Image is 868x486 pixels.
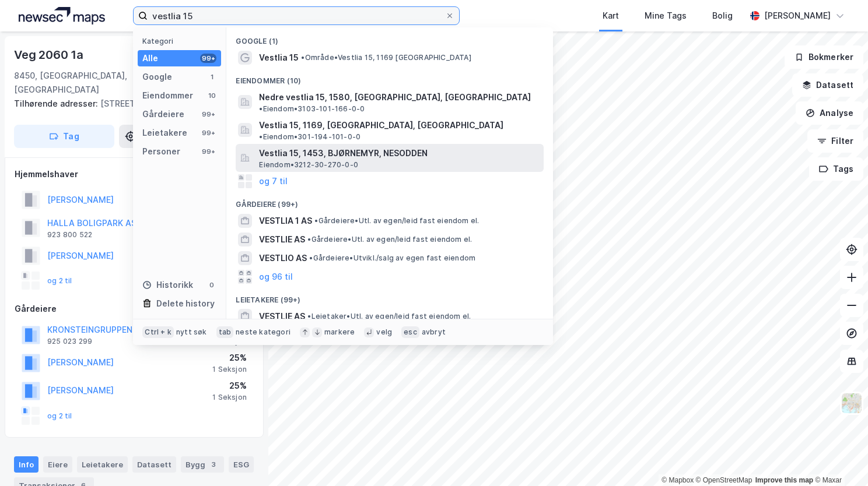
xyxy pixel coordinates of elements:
div: 1 [207,72,216,82]
span: • [307,312,311,321]
span: Tilhørende adresser: [14,98,100,108]
iframe: Chat Widget [810,430,868,486]
div: 25% [212,351,247,365]
span: • [259,132,262,141]
div: Google (1) [226,27,553,48]
a: Mapbox [661,476,694,484]
div: Veg 2060 1a [14,45,86,64]
div: Ctrl + k [142,326,174,338]
button: og 96 til [259,270,293,284]
div: 923 800 522 [47,230,92,240]
div: Eiendommer (10) [226,67,553,88]
img: Z [841,392,863,414]
div: 99+ [200,110,216,119]
div: ESG [229,456,254,473]
div: Info [14,456,38,473]
div: Mine Tags [645,9,687,23]
span: • [307,235,311,244]
div: tab [216,326,234,338]
div: 0 [207,280,216,290]
div: Eiendommer [142,89,193,103]
div: Alle [142,51,158,65]
span: • [314,216,318,225]
div: esc [401,326,419,338]
div: Gårdeiere [15,302,254,316]
span: • [301,53,304,62]
span: Gårdeiere • Utvikl./salg av egen fast eiendom [309,253,475,263]
div: Eiere [43,456,72,473]
div: Leietakere [77,456,128,473]
div: 99+ [200,128,216,138]
div: nytt søk [176,327,207,337]
div: velg [376,327,392,337]
div: Google [142,70,172,84]
div: [PERSON_NAME] [764,9,831,23]
button: Bokmerker [785,45,863,69]
span: • [309,253,313,262]
span: VESTLIO AS [259,251,307,265]
button: Filter [807,129,863,153]
div: Hjemmelshaver [15,167,254,181]
span: Nedre vestlia 15, 1580, [GEOGRAPHIC_DATA], [GEOGRAPHIC_DATA] [259,90,531,104]
span: • [259,104,262,113]
div: 3 [208,459,219,470]
button: Tag [14,125,114,148]
span: Eiendom • 3212-30-270-0-0 [259,160,358,170]
span: VESTLIA 1 AS [259,214,312,228]
div: Datasett [132,456,176,473]
div: neste kategori [236,327,290,337]
div: Leietakere (99+) [226,286,553,307]
a: Improve this map [755,476,813,484]
div: Leietakere [142,126,187,140]
button: Datasett [792,73,863,97]
button: Tags [809,157,863,181]
div: Delete history [156,297,215,311]
span: Vestlia 15, 1169, [GEOGRAPHIC_DATA], [GEOGRAPHIC_DATA] [259,118,503,132]
span: VESTLIE AS [259,233,305,246]
img: logo.a4113a55bc3d86da70a041830d287a7e.svg [19,7,105,24]
div: 1 Seksjon [212,393,247,402]
div: Kategori [142,37,221,45]
span: Gårdeiere • Utl. av egen/leid fast eiendom el. [314,216,479,226]
div: markere [324,327,355,337]
span: Leietaker • Utl. av egen/leid fast eiendom el. [307,312,471,321]
div: Bolig [712,9,733,23]
div: Gårdeiere [142,107,184,121]
div: 25% [212,379,247,393]
div: 1 Seksjon [212,365,247,374]
span: Eiendom • 301-194-101-0-0 [259,132,360,142]
button: Analyse [796,101,863,125]
div: Kart [603,9,619,23]
a: OpenStreetMap [696,476,752,484]
button: og 7 til [259,174,288,188]
span: Eiendom • 3103-101-166-0-0 [259,104,365,114]
div: 8450, [GEOGRAPHIC_DATA], [GEOGRAPHIC_DATA] [14,69,195,97]
div: Bygg [181,456,224,473]
div: Personer [142,145,180,159]
div: 99+ [200,54,216,63]
span: Gårdeiere • Utl. av egen/leid fast eiendom el. [307,235,472,244]
div: Gårdeiere (99+) [226,191,553,212]
div: [STREET_ADDRESS] [14,97,245,111]
div: Historikk [142,278,193,292]
span: VESTLIE AS [259,309,305,323]
div: 99+ [200,147,216,156]
span: Vestlia 15 [259,51,299,65]
span: Vestlia 15, 1453, BJØRNEMYR, NESODDEN [259,146,539,160]
span: Område • Vestlia 15, 1169 [GEOGRAPHIC_DATA] [301,53,471,62]
input: Søk på adresse, matrikkel, gårdeiere, leietakere eller personer [148,7,445,24]
div: 10 [207,91,216,100]
div: 925 023 299 [47,337,92,346]
div: avbryt [422,327,446,337]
